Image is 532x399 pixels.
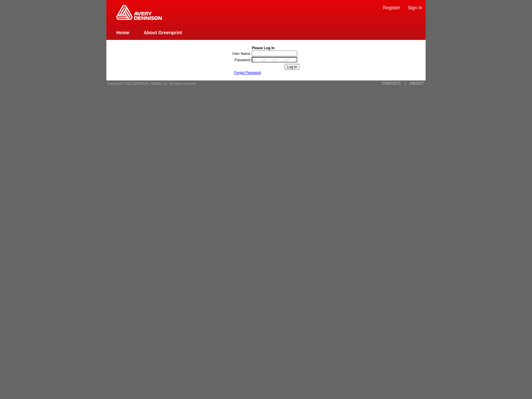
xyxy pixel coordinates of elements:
a: Greenprint [116,17,162,21]
a: About Greenprint [144,30,182,35]
a: Sign In [408,5,422,10]
span: Copyright © 2012 [PERSON_NAME], Inc. All rights reserved. [107,82,197,85]
a: | [405,81,406,86]
label: User Name: [232,52,251,56]
a: Register [383,5,400,10]
a: ABOUT [409,81,424,86]
input: Log In [285,64,300,70]
a: Home [116,30,129,35]
img: Home [116,5,162,20]
b: Please Log In [252,46,275,50]
label: Password: [235,58,251,62]
a: Forgot Password [234,70,261,74]
a: CONTACT [382,81,401,86]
